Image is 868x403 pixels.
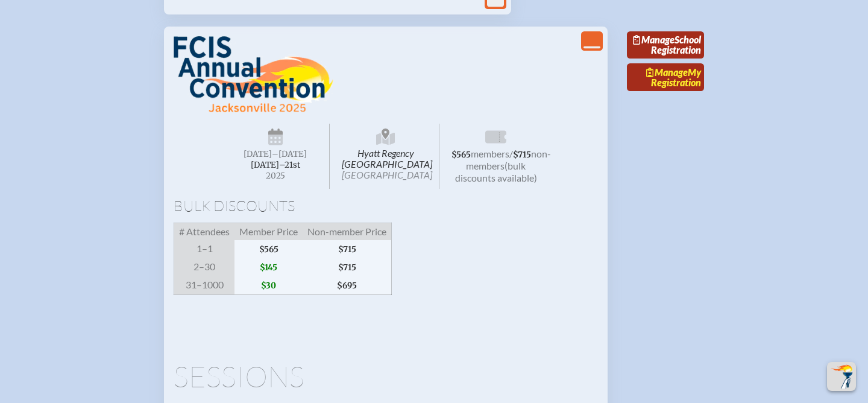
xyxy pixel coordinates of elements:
span: $715 [513,150,531,160]
span: $565 [234,240,303,258]
span: Hyatt Regency [GEOGRAPHIC_DATA] [332,124,440,189]
a: ManageMy Registration [627,63,704,91]
span: Manage [633,34,675,45]
span: non-members [466,148,551,171]
h1: Bulk Discounts [174,198,598,213]
span: Non-member Price [303,223,392,240]
span: 1–1 [174,240,235,258]
span: (bulk discounts available) [455,160,537,183]
span: members [471,148,509,159]
span: # Attendees [174,223,235,240]
span: [GEOGRAPHIC_DATA] [342,169,432,180]
button: Scroll Top [827,362,856,391]
span: $715 [303,240,392,258]
span: –[DATE] [272,149,307,159]
span: / [509,148,513,159]
span: $145 [234,258,303,276]
span: $30 [234,276,303,295]
span: [DATE]–⁠21st [251,160,300,170]
span: $565 [451,150,471,160]
img: FCIS Convention 2025 [174,36,333,113]
span: $695 [303,276,392,295]
a: ManageSchool Registration [627,31,704,59]
h1: Sessions [174,362,598,391]
span: 2–30 [174,258,235,276]
span: $715 [303,258,392,276]
span: Member Price [234,223,303,240]
span: 2025 [231,171,319,180]
span: 31–1000 [174,276,235,295]
span: Manage [646,66,688,78]
span: [DATE] [244,149,272,159]
img: To the top [829,364,854,389]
